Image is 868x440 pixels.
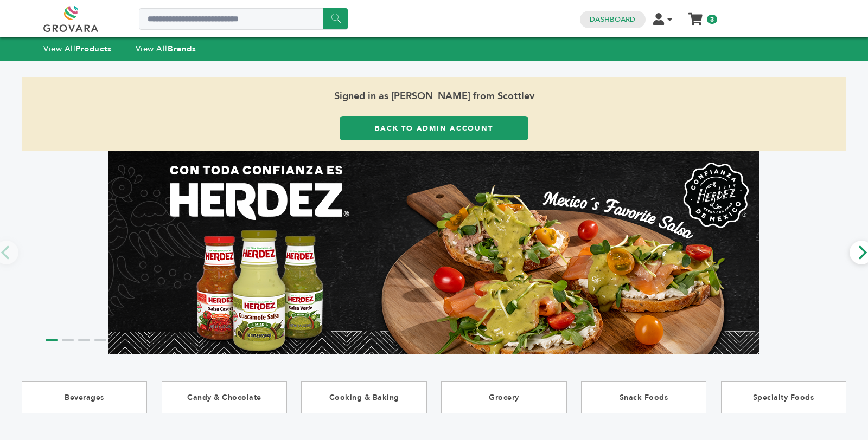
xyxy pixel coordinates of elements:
strong: Products [75,43,111,54]
a: Cooking & Baking [301,381,426,413]
span: Signed in as [PERSON_NAME] from Scottlev [22,77,846,116]
a: View AllBrands [136,43,196,54]
li: Page dot 3 [78,339,90,341]
li: Page dot 2 [62,339,74,341]
input: Search a product or brand... [139,8,348,30]
img: Marketplace Top Banner 1 [108,151,759,354]
a: Beverages [22,381,147,413]
a: Dashboard [590,15,635,24]
a: View AllProducts [43,43,112,54]
strong: Brands [168,43,196,54]
li: Page dot 1 [46,339,58,341]
a: Specialty Foods [721,381,846,413]
a: Grocery [441,381,566,413]
li: Page dot 4 [94,339,106,341]
a: Snack Foods [581,381,706,413]
a: Back to Admin Account [340,116,528,140]
span: 3 [707,15,717,24]
a: My Cart [690,10,702,21]
a: Candy & Chocolate [162,381,287,413]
